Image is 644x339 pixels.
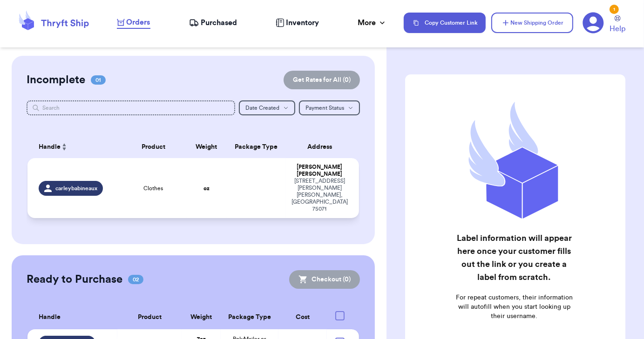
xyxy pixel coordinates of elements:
span: Purchased [201,17,237,28]
span: Handle [39,312,61,322]
strong: oz [203,186,210,191]
span: Orders [127,17,150,28]
p: For repeat customers, their information will autofill when you start looking up their username. [453,293,575,321]
h2: Ready to Purchase [27,272,122,287]
button: Date Created [239,100,295,115]
h2: Incomplete [27,73,85,87]
th: Cost [278,306,327,329]
th: Weight [187,136,226,158]
button: Sort ascending [61,141,68,153]
th: Address [286,136,359,158]
th: Weight [182,306,221,329]
a: Inventory [276,17,319,28]
th: Product [120,136,186,158]
th: Package Type [226,136,286,158]
button: Copy Customer Link [404,13,486,33]
h2: Label information will appear here once your customer fills out the link or you create a label fr... [453,232,575,284]
th: Package Type [221,306,278,329]
button: Checkout (0) [289,270,360,289]
span: Date Created [245,105,279,111]
span: Payment Status [305,105,344,111]
a: Help [610,15,625,34]
th: Product [117,306,182,329]
div: More [358,17,387,28]
span: 02 [128,275,143,284]
span: Handle [39,142,61,152]
span: carleybabineaux [55,185,97,192]
div: [PERSON_NAME] [PERSON_NAME] [291,164,348,178]
span: Clothes [143,185,163,192]
button: Get Rates for All (0) [284,71,360,89]
button: New Shipping Order [491,13,573,33]
button: Payment Status [299,100,360,115]
a: Purchased [189,17,237,28]
span: Inventory [286,17,319,28]
div: [STREET_ADDRESS][PERSON_NAME] [PERSON_NAME] , [GEOGRAPHIC_DATA] 75071 [291,178,348,213]
a: 1 [583,12,604,33]
span: 01 [91,75,106,85]
div: 1 [610,5,619,14]
input: Search [27,100,235,115]
span: Help [610,23,625,34]
a: Orders [117,17,150,29]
